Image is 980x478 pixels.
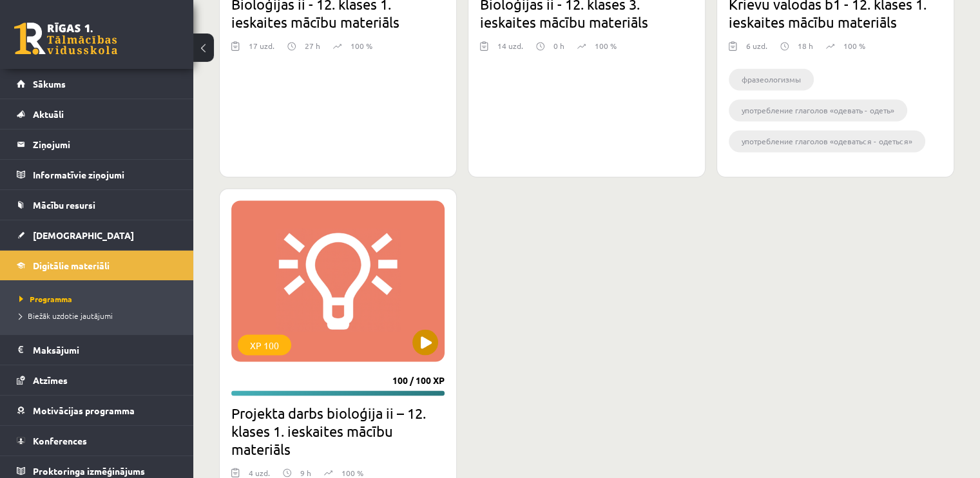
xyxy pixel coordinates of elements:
p: 100 % [351,40,372,52]
span: Konferences [33,435,87,446]
div: XP 100 [238,334,291,355]
a: Atzīmes [17,365,177,395]
div: 14 uzd. [497,40,523,59]
p: 0 h [553,40,564,52]
a: Konferences [17,426,177,455]
span: Atzīmes [33,374,68,386]
span: Aktuāli [33,108,64,120]
legend: Maksājumi [33,335,177,365]
span: Biežāk uzdotie jautājumi [19,311,113,321]
legend: Ziņojumi [33,129,177,159]
a: Motivācijas programma [17,396,177,425]
a: Ziņojumi [17,129,177,159]
div: 6 uzd. [746,40,767,59]
a: Maksājumi [17,335,177,365]
span: Sākums [33,78,66,90]
p: 100 % [341,466,363,478]
span: Mācību resursi [33,199,95,211]
a: Digitālie materiāli [17,251,177,280]
span: [DEMOGRAPHIC_DATA] [33,229,134,241]
legend: Informatīvie ziņojumi [33,160,177,189]
a: Aktuāli [17,99,177,129]
a: [DEMOGRAPHIC_DATA] [17,220,177,250]
li: употребление глаголов «одеваться - одеться» [729,130,925,152]
li: фразеологизмы [729,68,814,90]
div: 17 uzd. [249,40,274,59]
a: Rīgas 1. Tālmācības vidusskola [14,23,117,55]
a: Biežāk uzdotie jautājumi [19,310,180,321]
a: Mācību resursi [17,190,177,220]
h2: Projekta darbs bioloģija ii – 12. klases 1. ieskaites mācību materiāls [231,403,445,457]
p: 27 h [305,40,320,52]
a: Informatīvie ziņojumi [17,160,177,189]
p: 100 % [595,40,617,52]
li: употребление глаголов «одевать - одеть» [729,99,907,121]
span: Digitālie materiāli [33,260,110,271]
a: Programma [19,293,180,305]
span: Programma [19,294,72,304]
p: 9 h [300,466,311,478]
span: Motivācijas programma [33,405,135,416]
p: 100 % [843,40,865,52]
p: 18 h [798,40,813,52]
a: Sākums [17,69,177,99]
span: Proktoringa izmēģinājums [33,465,145,477]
